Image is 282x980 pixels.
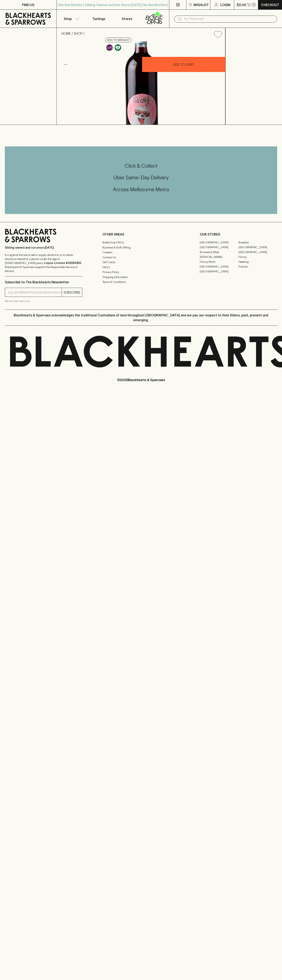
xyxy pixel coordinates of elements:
a: FAQ's [102,265,180,270]
p: ADD TO CART [173,62,195,67]
p: Blackhearts & Sparrows acknowledges the traditional Custodians of land throughout [GEOGRAPHIC_DAT... [8,313,274,322]
a: Brunswick West [200,250,238,254]
h5: Across Melbourne Metro [5,186,277,193]
p: Tastings [92,16,105,21]
a: Some may call it natural, others minimum intervention, either way, it’s hands off & maybe even a ... [105,43,114,52]
p: 0 [253,4,255,6]
a: Fitzroy North [200,259,238,264]
a: Terms & Conditions [102,280,180,285]
p: $0.00 [237,2,246,7]
p: OUR STORES [200,232,277,237]
p: Sibling owned and run since [DATE] [5,246,82,250]
img: Lo-Fi [106,44,113,51]
a: Shipping Information [102,275,180,279]
a: [GEOGRAPHIC_DATA] [200,264,238,269]
p: Subscribe to The Blackhearts Newsletter [5,280,82,285]
a: [GEOGRAPHIC_DATA] [200,245,238,250]
button: SUBSCRIBE [62,288,82,297]
a: Tastings [85,10,113,28]
a: Bottle Drop FAQ's [102,240,180,245]
strong: Liquor License #32064953 [44,261,81,265]
a: HOME [61,32,71,35]
p: OTHER AREAS [102,232,180,237]
img: Vegan [115,44,121,51]
h5: Click & Collect [5,163,277,169]
p: We will never spam you [5,299,82,303]
a: Business & Bulk Gifting [102,245,180,250]
a: Gift Cards [102,260,180,265]
a: Prahran [238,264,277,269]
a: Made without the use of any animal products. [114,43,122,52]
a: Contact Us [102,255,180,260]
p: Checkout [261,2,279,7]
div: Call to action block [5,146,277,214]
a: Privacy Policy [102,270,180,275]
input: e.g. jane@blackheartsandsparrows.com.au [8,289,62,296]
h5: Uber Same-Day Delivery [5,174,277,181]
button: Add to wishlist [212,29,224,40]
a: [GEOGRAPHIC_DATA] [200,269,238,274]
button: Shop [57,10,85,28]
a: Braddon [238,240,277,245]
a: Careers [102,250,180,255]
a: Stores [113,10,141,28]
a: Fitzroy [238,254,277,259]
p: Stores [122,16,132,21]
p: FIND US [22,2,34,7]
p: Shop [64,16,72,21]
button: ADD TO CART [142,57,225,72]
a: [PERSON_NAME] [200,254,238,259]
button: Add to wishlist [105,38,132,42]
a: SHOP [74,32,82,35]
p: It is against the law to sell or supply alcohol to, or to obtain alcohol on behalf of a person un... [5,253,82,273]
p: Wishlist [194,2,209,7]
a: [GEOGRAPHIC_DATA] [200,240,238,245]
a: [GEOGRAPHIC_DATA] [238,245,277,250]
p: Login [220,2,230,7]
a: Geelong [238,259,277,264]
a: [GEOGRAPHIC_DATA] [238,250,277,254]
img: 40010.png [58,41,225,125]
input: Try "Pinot noir" [184,16,274,22]
p: SUBSCRIBE [63,290,80,295]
